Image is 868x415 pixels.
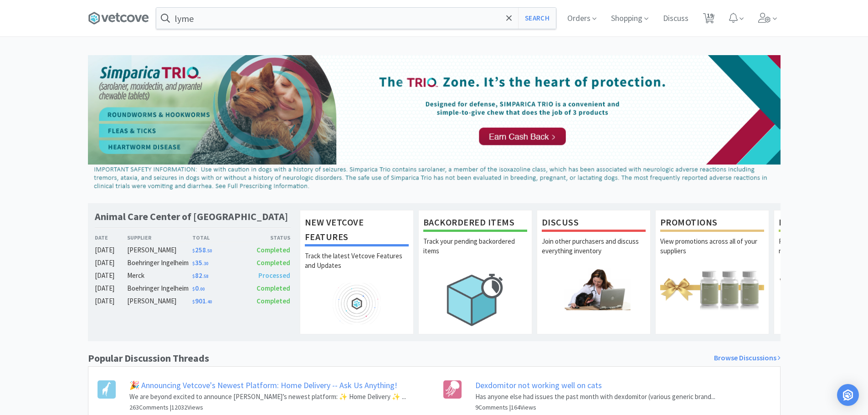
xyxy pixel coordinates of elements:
[192,246,212,254] span: 258
[202,261,208,266] span: . 30
[192,286,195,292] span: $
[95,233,128,242] div: Date
[95,245,128,256] div: [DATE]
[192,258,208,267] span: 35
[660,268,764,310] img: hero_promotions.png
[88,350,209,366] h1: Popular Discussion Threads
[192,271,208,280] span: 82
[95,296,128,307] div: [DATE]
[659,15,692,23] a: Discuss
[542,215,646,232] h1: Discuss
[241,233,291,242] div: Status
[714,352,781,364] a: Browse Discussions
[475,391,715,402] p: Has anyone else had issues the past month with dexdomitor (various generic brand...
[305,251,409,283] p: Track the latest Vetcove Features and Updates
[206,248,212,254] span: . 50
[537,210,651,334] a: DiscussJoin other purchasers and discuss everything inventory
[192,261,195,266] span: $
[475,402,715,412] h6: 9 Comments | 164 Views
[127,257,192,268] div: Boehringer Ingelheim
[192,284,205,292] span: 0
[95,296,291,307] a: [DATE][PERSON_NAME]$901.40Completed
[518,8,556,29] button: Search
[655,210,769,334] a: PromotionsView promotions across all of your suppliers
[202,273,208,279] span: . 58
[257,284,290,292] span: Completed
[127,296,192,307] div: [PERSON_NAME]
[423,236,527,268] p: Track your pending backordered items
[95,210,288,223] h1: Animal Care Center of [GEOGRAPHIC_DATA]
[127,233,192,242] div: Supplier
[156,8,556,29] input: Search by item, sku, manufacturer, ingredient, size...
[192,299,195,305] span: $
[129,391,406,402] p: We are beyond excited to announce [PERSON_NAME]’s newest platform: ✨ Home Delivery ✨ ...
[305,283,409,324] img: hero_feature_roadmap.png
[127,283,192,294] div: Boehringer Ingelheim
[192,233,241,242] div: Total
[475,380,602,390] a: Dexdomitor not working well on cats
[837,384,859,406] div: Open Intercom Messenger
[660,236,764,268] p: View promotions across all of your suppliers
[206,299,212,305] span: . 40
[699,15,718,24] a: 19
[127,270,192,281] div: Merck
[129,402,406,412] h6: 263 Comments | 12032 Views
[418,210,532,334] a: Backordered ItemsTrack your pending backordered items
[95,283,128,294] div: [DATE]
[660,215,764,232] h1: Promotions
[199,286,205,292] span: . 00
[257,258,290,267] span: Completed
[192,273,195,279] span: $
[423,268,527,331] img: hero_backorders.png
[542,268,646,310] img: hero_discuss.png
[300,210,414,334] a: New Vetcove FeaturesTrack the latest Vetcove Features and Updates
[95,270,128,281] div: [DATE]
[95,257,291,268] a: [DATE]Boehringer Ingelheim$35.30Completed
[192,297,212,305] span: 901
[95,270,291,281] a: [DATE]Merck$82.58Processed
[305,215,409,246] h1: New Vetcove Features
[95,257,128,268] div: [DATE]
[88,55,781,194] img: d2d77c193a314c21b65cb967bbf24cd3_44.png
[257,297,290,305] span: Completed
[542,236,646,268] p: Join other purchasers and discuss everything inventory
[127,245,192,256] div: [PERSON_NAME]
[129,380,397,390] a: 🎉 Announcing Vetcove's Newest Platform: Home Delivery -- Ask Us Anything!
[257,246,290,254] span: Completed
[423,215,527,232] h1: Backordered Items
[95,245,291,256] a: [DATE][PERSON_NAME]$258.50Completed
[258,271,290,280] span: Processed
[95,283,291,294] a: [DATE]Boehringer Ingelheim$0.00Completed
[192,248,195,254] span: $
